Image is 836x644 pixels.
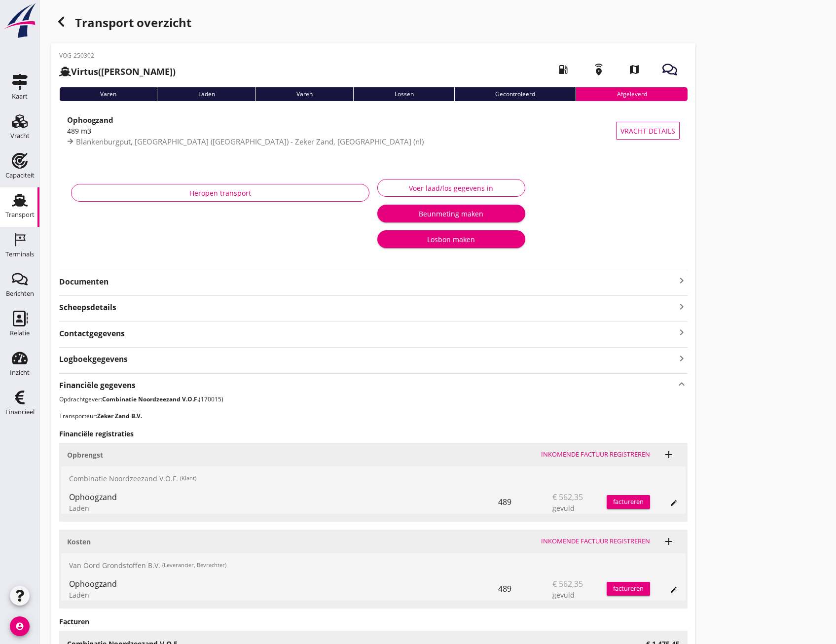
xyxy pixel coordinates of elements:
[59,65,176,78] h2: ([PERSON_NAME])
[162,561,226,570] small: (Leverancier, Bevrachter)
[71,66,98,77] strong: Virtus
[59,429,688,439] h3: Financiële registraties
[5,212,35,218] div: Transport
[59,276,676,287] strong: Documenten
[386,183,517,193] div: Voer laad/los gegevens in
[61,466,686,490] div: Combinatie Noordzeezand V.O.F.
[377,230,525,248] button: Losbon maken
[10,369,30,376] div: Inzicht
[498,577,552,601] div: 489
[552,578,583,590] span: € 562,35
[59,109,688,152] a: Ophoogzand489 m3Blankenburgput, [GEOGRAPHIC_DATA] ([GEOGRAPHIC_DATA]) - Zeker Zand, [GEOGRAPHIC_D...
[59,412,688,421] p: Transporteur:
[377,179,525,197] button: Voer laad/los gegevens in
[541,450,650,460] div: Inkomende factuur registreren
[676,300,688,313] i: keyboard_arrow_right
[59,302,116,313] strong: Scheepsdetails
[537,535,654,548] button: Inkomende factuur registreren
[454,87,576,101] div: Gecontroleerd
[552,590,607,600] div: gevuld
[255,87,353,101] div: Varen
[67,537,91,546] strong: Kosten
[69,491,498,503] div: Ophoogzand
[607,584,650,594] div: factureren
[616,122,680,140] button: Vracht details
[5,409,35,415] div: Financieel
[67,450,103,460] strong: Opbrengst
[59,380,136,391] strong: Financiële gegevens
[537,448,654,462] button: Inkomende factuur registreren
[97,412,142,420] strong: Zeker Zand B.V.
[51,12,695,36] div: Transport overzicht
[79,188,361,198] div: Heropen transport
[670,499,678,507] i: edit
[620,126,675,136] span: Vracht details
[59,616,688,627] h3: Facturen
[620,56,648,83] i: map
[69,503,498,513] div: Laden
[69,578,498,590] div: Ophoogzand
[552,503,607,513] div: gevuld
[670,586,678,594] i: edit
[676,326,688,339] i: keyboard_arrow_right
[59,354,128,365] strong: Logboekgegevens
[676,275,688,286] i: keyboard_arrow_right
[607,497,650,507] div: factureren
[59,51,176,60] p: VOG-250302
[180,474,196,483] small: (Klant)
[663,536,675,547] i: add
[61,553,686,577] div: Van Oord Grondstoffen B.V.
[5,251,34,257] div: Terminals
[157,87,255,101] div: Laden
[498,490,552,514] div: 489
[607,582,650,596] button: factureren
[12,93,28,100] div: Kaart
[576,87,687,101] div: Afgeleverd
[6,290,34,297] div: Berichten
[385,209,517,219] div: Beunmeting maken
[76,137,424,146] span: Blankenburgput, [GEOGRAPHIC_DATA] ([GEOGRAPHIC_DATA]) - Zeker Zand, [GEOGRAPHIC_DATA] (nl)
[676,378,688,391] i: keyboard_arrow_up
[67,126,616,136] div: 489 m3
[676,352,688,365] i: keyboard_arrow_right
[377,205,525,222] button: Beunmeting maken
[102,395,199,403] strong: Combinatie Noordzeezand V.O.F.
[2,2,37,39] img: logo-small.a267ee39.svg
[552,491,583,503] span: € 562,35
[71,184,369,202] button: Heropen transport
[549,56,577,83] i: local_gas_station
[67,115,113,125] strong: Ophoogzand
[353,87,454,101] div: Lossen
[59,87,157,101] div: Varen
[585,56,613,83] i: emergency_share
[607,495,650,509] button: factureren
[10,330,30,336] div: Relatie
[59,328,125,339] strong: Contactgegevens
[5,172,35,179] div: Capaciteit
[663,449,675,461] i: add
[541,537,650,546] div: Inkomende factuur registreren
[59,395,688,404] p: Opdrachtgever: (170015)
[10,133,30,139] div: Vracht
[385,234,517,245] div: Losbon maken
[69,590,498,600] div: Laden
[10,616,30,636] i: account_circle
